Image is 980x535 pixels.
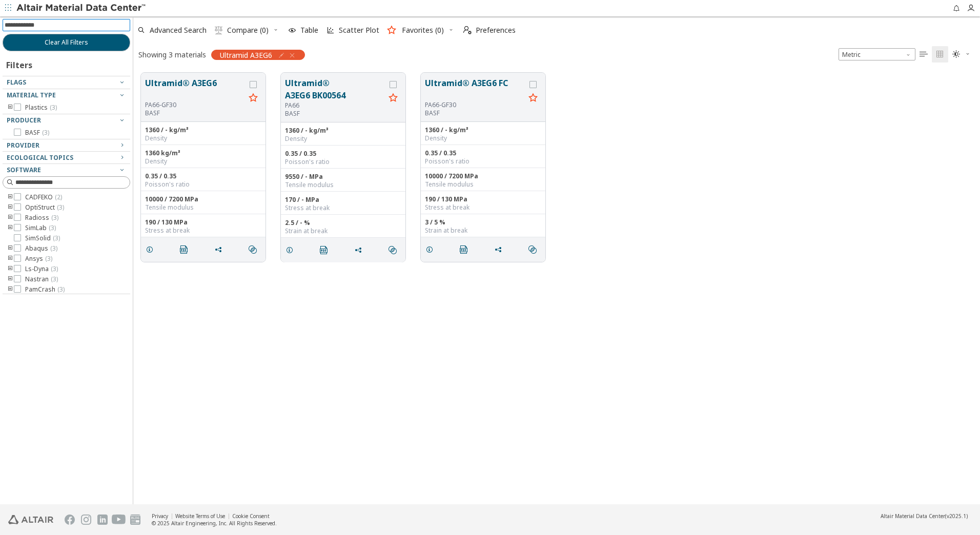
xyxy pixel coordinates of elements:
[476,27,516,34] span: Preferences
[16,3,147,13] img: Altair Material Data Center
[7,285,14,294] i: toogle group
[425,227,541,235] div: Strain at break
[7,244,14,253] i: toogle group
[25,275,58,283] span: Nastran
[285,158,401,166] div: Poisson's ratio
[51,213,58,222] span: ( 3 )
[7,224,14,232] i: toogle group
[220,50,272,59] span: Ultramid A3EG6
[42,128,49,137] span: ( 3 )
[145,180,261,189] div: Poisson's ratio
[7,153,73,162] span: Ecological Topics
[425,134,541,142] div: Density
[936,50,944,58] i: 
[455,239,477,260] button: PDF Download
[55,193,62,201] span: ( 2 )
[25,214,58,222] span: Radioss
[7,203,14,212] i: toogle group
[421,239,442,260] button: Details
[425,101,525,109] div: PA66-GF30
[145,109,245,117] p: BASF
[285,77,385,101] button: Ultramid® A3EG6 BK00564
[51,264,58,273] span: ( 3 )
[350,240,371,260] button: Share
[8,515,53,524] img: Altair Engineering
[920,50,928,58] i: 
[300,27,318,34] span: Table
[285,150,401,158] div: 0.35 / 0.35
[384,240,405,260] button: Similar search
[402,27,444,34] span: Favorites (0)
[7,255,14,263] i: toogle group
[3,34,130,51] button: Clear All Filters
[3,114,130,127] button: Producer
[285,127,401,135] div: 1360 / - kg/m³
[3,51,37,76] div: Filters
[50,103,57,112] span: ( 3 )
[57,285,65,294] span: ( 3 )
[25,193,62,201] span: CADFEKO
[145,134,261,142] div: Density
[315,240,337,260] button: PDF Download
[145,77,245,101] button: Ultramid® A3EG6
[175,239,197,260] button: PDF Download
[285,181,401,189] div: Tensile modulus
[232,512,270,520] a: Cookie Consent
[227,27,269,34] span: Compare (0)
[425,172,541,180] div: 10000 / 7200 MPa
[245,90,261,107] button: Favorite
[3,152,130,164] button: Ecological Topics
[7,116,41,125] span: Producer
[7,166,41,174] span: Software
[948,46,975,63] button: Theme
[285,204,401,212] div: Stress at break
[839,48,915,60] span: Metric
[145,126,261,134] div: 1360 / - kg/m³
[53,234,60,242] span: ( 3 )
[524,239,545,260] button: Similar search
[152,512,168,520] a: Privacy
[50,244,57,253] span: ( 3 )
[425,126,541,134] div: 1360 / - kg/m³
[463,26,472,34] i: 
[528,245,537,254] i: 
[915,46,932,63] button: Table View
[25,203,64,212] span: OptiStruct
[3,164,130,176] button: Software
[425,77,525,101] button: Ultramid® A3EG6 FC
[425,157,541,166] div: Poisson's ratio
[249,245,257,254] i: 
[285,173,401,181] div: 9550 / - MPa
[385,90,401,107] button: Favorite
[460,245,468,254] i: 
[25,129,49,137] span: BASF
[175,512,225,520] a: Website Terms of Use
[145,149,261,157] div: 1360 kg/m³
[145,218,261,227] div: 190 / 130 MPa
[389,246,397,254] i: 
[425,218,541,227] div: 3 / 5 %
[3,76,130,89] button: Flags
[138,50,206,59] div: Showing 3 materials
[339,27,379,34] span: Scatter Plot
[285,196,401,204] div: 170 / - MPa
[25,104,57,112] span: Plastics
[7,275,14,283] i: toogle group
[25,265,58,273] span: Ls-Dyna
[152,520,277,527] div: © 2025 Altair Engineering, Inc. All Rights Reserved.
[145,227,261,235] div: Stress at break
[145,195,261,203] div: 10000 / 7200 MPa
[25,255,52,263] span: Ansys
[244,239,266,260] button: Similar search
[425,149,541,157] div: 0.35 / 0.35
[7,91,56,99] span: Material Type
[57,203,64,212] span: ( 3 )
[145,157,261,166] div: Density
[525,90,541,107] button: Favorite
[145,203,261,212] div: Tensile modulus
[145,101,245,109] div: PA66-GF30
[320,246,328,254] i: 
[210,239,231,260] button: Share
[281,240,302,260] button: Details
[141,239,162,260] button: Details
